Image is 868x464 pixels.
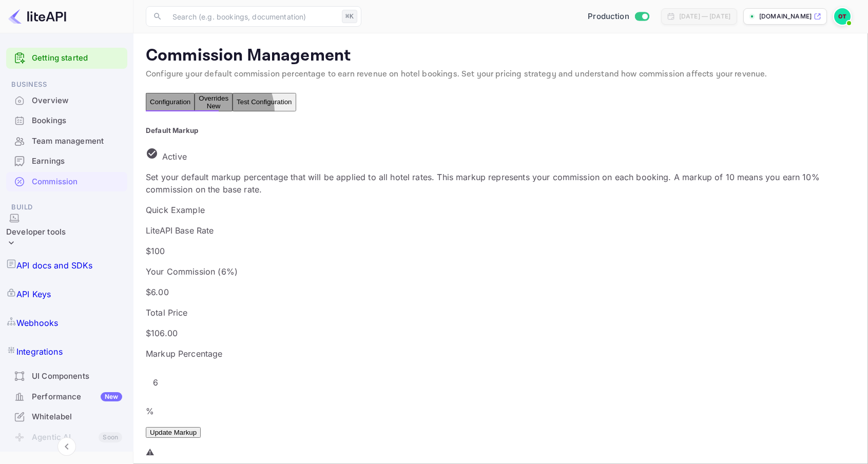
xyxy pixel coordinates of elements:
[146,93,195,111] button: Configuration
[32,411,122,423] div: Whitelabel
[6,226,66,238] div: Developer tools
[759,12,812,21] p: [DOMAIN_NAME]
[233,93,296,111] button: Test Configuration
[6,366,127,386] div: UI Components
[32,156,122,167] div: Earnings
[6,251,127,280] a: API docs and SDKs
[146,126,856,136] h5: Default Markup
[6,387,127,407] div: PerformanceNew
[32,136,122,147] div: Team management
[203,102,225,110] span: New
[146,204,856,216] p: Quick Example
[588,11,629,23] span: Production
[199,94,228,110] div: Overrides
[146,306,856,319] p: Total Price
[32,371,122,382] div: UI Components
[146,68,856,81] p: Configure your default commission percentage to earn revenue on hotel bookings. Set your pricing ...
[16,288,51,300] p: API Keys
[6,91,127,110] a: Overview
[584,11,653,23] div: Switch to Sandbox mode
[146,368,863,397] input: 0
[6,213,66,252] div: Developer tools
[146,171,856,196] p: Set your default markup percentage that will be applied to all hotel rates. This markup represent...
[32,95,122,107] div: Overview
[6,151,127,170] a: Earnings
[834,8,851,25] img: Oussama Tali
[146,446,856,458] p: ⚠
[6,111,127,131] div: Bookings
[6,131,127,150] a: Team management
[6,91,127,111] div: Overview
[146,224,856,237] p: LiteAPI Base Rate
[6,172,127,192] div: Commission
[6,131,127,151] div: Team management
[16,259,93,272] p: API docs and SDKs
[6,111,127,130] a: Bookings
[146,327,856,339] p: $ 106.00
[6,151,127,171] div: Earnings
[146,347,856,360] p: Markup Percentage
[8,8,66,25] img: LiteAPI logo
[6,407,127,427] div: Whitelabel
[342,10,357,23] div: ⌘K
[16,317,58,329] p: Webhooks
[101,392,122,401] div: New
[6,366,127,385] a: UI Components
[146,427,201,438] button: Update Markup
[6,308,127,337] a: Webhooks
[6,172,127,191] a: Commission
[32,115,122,127] div: Bookings
[32,52,122,64] a: Getting started
[6,407,127,426] a: Whitelabel
[57,437,76,456] button: Collapse navigation
[166,6,338,27] input: Search (e.g. bookings, documentation)
[158,151,191,162] span: Active
[6,387,127,406] a: PerformanceNew
[146,245,856,257] p: $100
[6,48,127,69] div: Getting started
[679,12,730,21] div: [DATE] — [DATE]
[6,202,127,213] span: Build
[32,391,122,403] div: Performance
[146,265,856,278] p: Your Commission ( 6 %)
[146,46,856,66] p: Commission Management
[6,280,127,308] a: API Keys
[146,405,856,417] p: %
[6,337,127,366] a: Integrations
[6,79,127,90] span: Business
[32,176,122,188] div: Commission
[146,286,856,298] p: $ 6.00
[16,345,63,358] p: Integrations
